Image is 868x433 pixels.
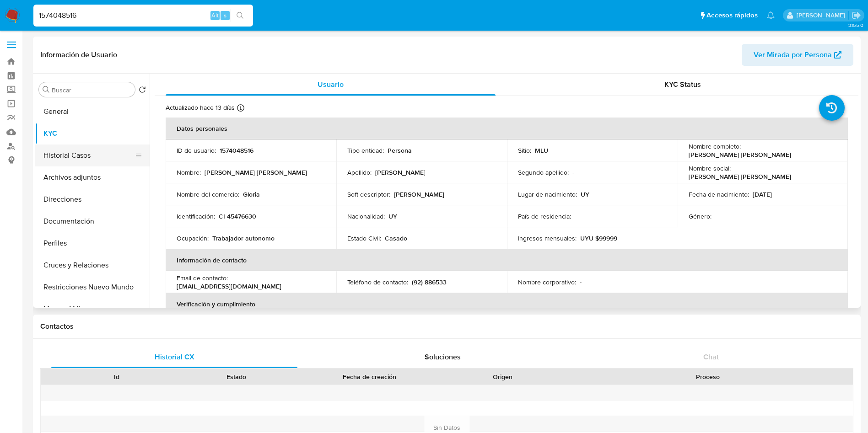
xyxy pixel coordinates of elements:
p: Ingresos mensuales : [518,234,577,242]
p: Tipo entidad : [347,146,384,155]
p: Nacionalidad : [347,212,385,220]
span: s [224,11,226,20]
th: Información de contacto [166,249,848,271]
p: MLU [535,146,548,155]
p: Persona [388,146,412,155]
button: Perfiles [35,232,150,254]
button: KYC [35,123,150,144]
p: - [575,212,577,220]
p: Email de contacto : [177,274,228,282]
button: Ver Mirada por Persona [742,44,853,66]
p: Fecha de nacimiento : [689,190,749,198]
p: Nombre social : [689,164,731,172]
span: Chat [703,352,719,362]
p: Trabajador autonomo [212,234,275,242]
h1: Información de Usuario [40,50,117,59]
button: Cruces y Relaciones [35,254,150,276]
button: Buscar [43,86,50,93]
p: [PERSON_NAME] [375,168,426,176]
span: Ver Mirada por Persona [754,44,832,66]
p: (92) 886533 [412,278,447,286]
p: Apellido : [347,168,372,176]
p: Teléfono de contacto : [347,278,408,286]
p: CI 45476630 [219,212,256,220]
input: Buscar [52,86,131,94]
p: Soft descriptor : [347,190,390,198]
div: Proceso [569,372,846,381]
div: Fecha de creación [303,372,437,381]
p: Género : [689,212,712,220]
p: - [572,168,574,176]
span: Accesos rápidos [706,11,758,20]
div: Id [63,372,170,381]
p: Gloria [243,190,260,198]
p: UY [581,190,589,198]
p: tomas.vaya@mercadolibre.com [797,11,848,20]
span: KYC Status [664,79,701,90]
a: Notificaciones [767,11,775,19]
p: País de residencia : [518,212,571,220]
p: [DATE] [753,190,772,198]
th: Verificación y cumplimiento [166,293,848,315]
span: Usuario [318,79,344,90]
p: Nombre corporativo : [518,278,576,286]
p: Actualizado hace 13 días [166,103,235,112]
button: Direcciones [35,188,150,210]
p: [PERSON_NAME] [PERSON_NAME] [689,150,791,159]
p: [PERSON_NAME] [394,190,444,198]
button: Documentación [35,210,150,232]
h1: Contactos [40,322,853,331]
p: Nombre : [177,168,201,176]
p: ID de usuario : [177,146,216,155]
button: Marcas AML [35,298,150,320]
button: Restricciones Nuevo Mundo [35,276,150,298]
button: Historial Casos [35,144,142,166]
p: - [715,212,717,220]
p: Segundo apellido : [518,168,569,176]
p: UY [388,212,397,220]
p: [PERSON_NAME] [PERSON_NAME] [205,168,307,176]
span: Historial CX [155,352,194,362]
span: Soluciones [425,352,461,362]
input: Buscar usuario o caso... [33,10,253,21]
button: Volver al orden por defecto [139,86,146,96]
button: Archivos adjuntos [35,166,150,188]
p: [EMAIL_ADDRESS][DOMAIN_NAME] [177,282,281,290]
p: UYU $99999 [580,234,617,242]
p: Lugar de nacimiento : [518,190,577,198]
p: - [580,278,582,286]
th: Datos personales [166,118,848,139]
p: 1574048516 [220,146,253,155]
p: Casado [385,234,407,242]
p: Nombre completo : [689,142,741,150]
a: Salir [852,11,861,20]
p: Estado Civil : [347,234,381,242]
div: Origen [449,372,556,381]
p: [PERSON_NAME] [PERSON_NAME] [689,172,791,181]
p: Ocupación : [177,234,209,242]
p: Identificación : [177,212,215,220]
div: Estado [183,372,290,381]
button: search-icon [231,9,249,22]
p: Sitio : [518,146,531,155]
span: Alt [211,11,219,20]
button: General [35,101,150,123]
p: Nombre del comercio : [177,190,239,198]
